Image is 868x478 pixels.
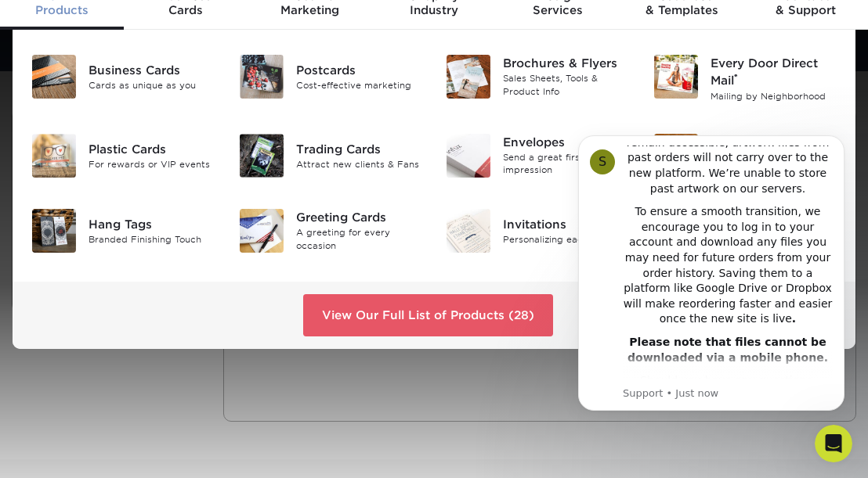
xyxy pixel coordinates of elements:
img: Invitations [447,209,490,253]
div: Hang Tags [89,216,215,233]
div: For rewards or VIP events [89,158,215,171]
a: View Our Full List of Products (28) [303,294,553,336]
a: Plastic Cards Plastic Cards For rewards or VIP events [31,128,215,184]
div: Mailing by Neighborhood [711,89,837,102]
a: Every Door Direct Mail Every Door Direct Mail® Mailing by Neighborhood [653,49,837,109]
img: Hang Tags [32,209,76,253]
div: A greeting for every occasion [296,226,422,252]
div: Every Door Direct Mail [711,55,837,89]
div: Should you have any questions, please utilize our chat feature. We look forward to serving you! [68,252,278,298]
a: Greeting Cards Greeting Cards A greeting for every occasion [239,203,423,259]
a: Business Cards Business Cards Cards as unique as you [31,49,215,105]
img: Brochures & Flyers [447,55,490,99]
img: Plastic Cards [32,134,76,178]
img: Postcards [240,55,284,99]
img: Greeting Cards [240,209,284,253]
img: Trading Cards [240,134,284,178]
a: Brochures & Flyers Brochures & Flyers Sales Sheets, Tools & Product Info [446,49,630,105]
div: Postcards [296,61,422,78]
div: Branded Finishing Touch [89,233,215,246]
div: Greeting Cards [296,209,422,226]
b: Please note that files cannot be downloaded via a mobile phone. [73,214,273,243]
img: Every Door Direct Mail [654,55,698,99]
img: Envelopes [447,134,490,178]
img: Business Cards [32,55,76,99]
div: To ensure a smooth transition, we encourage you to log in to your account and download any files ... [68,83,278,206]
div: Business Cards [89,62,215,79]
div: Cards as unique as you [89,79,215,92]
sup: ® [734,72,738,83]
div: Cost-effective marketing [296,79,422,92]
iframe: Intercom live chat [815,425,852,462]
a: Envelopes Envelopes Send a great first impression [446,128,630,184]
div: Envelopes [503,134,629,151]
a: Invitations Invitations Personalizing each event [446,203,630,259]
a: Trading Cards Trading Cards Attract new clients & Fans [239,128,423,184]
div: Trading Cards [296,140,422,157]
b: . [237,191,241,203]
div: Plastic Cards [89,140,215,157]
div: Personalizing each event [503,233,629,246]
div: Send a great first impression [503,151,629,177]
div: Brochures & Flyers [503,55,629,72]
iframe: Intercom notifications message [555,121,868,420]
a: Hang Tags Hang Tags Branded Finishing Touch [31,203,215,259]
p: Message from Support, sent Just now [68,265,278,279]
div: Invitations [503,216,629,233]
a: Postcards Postcards Cost-effective marketing [239,49,423,105]
div: Sales Sheets, Tools & Product Info [503,73,629,99]
div: Attract new clients & Fans [296,158,422,171]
